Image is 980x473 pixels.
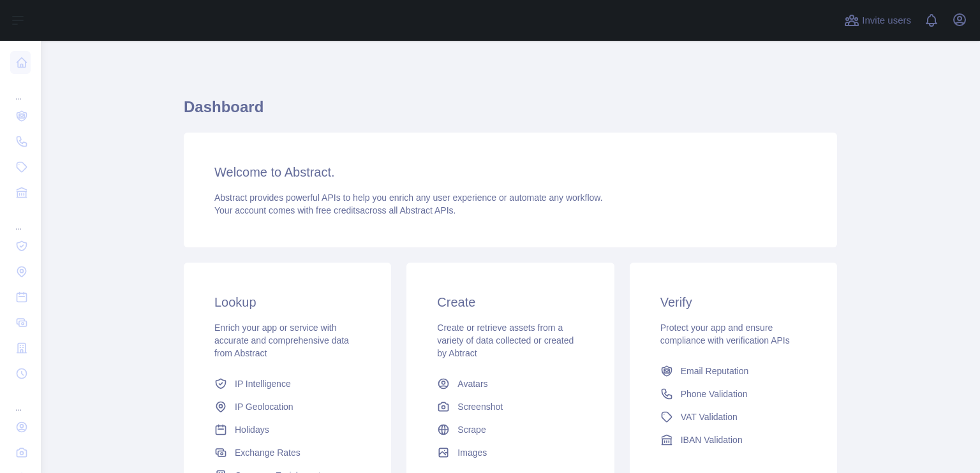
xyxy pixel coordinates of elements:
a: IP Intelligence [209,372,366,395]
span: Invite users [862,13,911,28]
span: Enrich your app or service with accurate and comprehensive data from Abstract [214,323,349,358]
span: Scrape [457,423,486,436]
div: ... [10,388,31,413]
span: Exchange Rates [235,446,301,459]
div: ... [10,76,31,102]
a: Scrape [432,418,588,441]
span: Create or retrieve assets from a variety of data collected or created by Abtract [437,323,574,358]
h3: Create [437,293,583,311]
span: IBAN Validation [681,433,743,446]
h1: Dashboard [184,97,837,127]
a: Holidays [209,418,366,441]
a: Exchange Rates [209,441,366,464]
div: ... [10,207,31,232]
a: IP Geolocation [209,395,366,418]
span: Phone Validation [681,388,748,400]
span: Screenshot [457,400,503,413]
h3: Welcome to Abstract. [214,163,806,181]
a: IBAN Validation [655,428,812,451]
h3: Verify [660,293,806,311]
span: IP Geolocation [235,400,293,413]
a: Screenshot [432,395,588,418]
span: Abstract provides powerful APIs to help you enrich any user experience or automate any workflow. [214,193,603,203]
a: Avatars [432,372,588,395]
span: IP Intelligence [235,377,291,390]
a: Images [432,441,588,464]
span: free credits [316,205,360,215]
span: Protect your app and ensure compliance with verification APIs [660,323,790,346]
button: Invite users [842,10,914,31]
span: Email Reputation [681,365,749,377]
a: Phone Validation [655,382,812,405]
span: VAT Validation [681,411,738,423]
h3: Lookup [214,293,360,311]
span: Images [457,446,487,459]
span: Holidays [235,423,269,436]
span: Your account comes with across all Abstract APIs. [214,205,456,215]
span: Avatars [457,377,487,390]
a: Email Reputation [655,360,812,382]
a: VAT Validation [655,405,812,428]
